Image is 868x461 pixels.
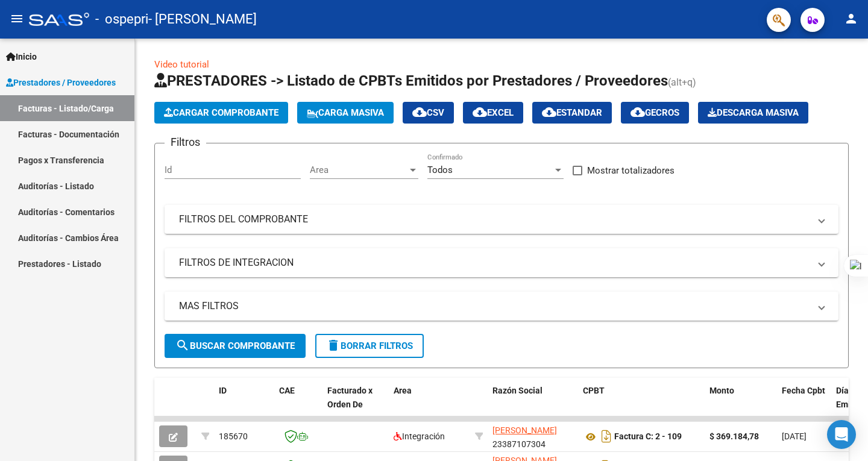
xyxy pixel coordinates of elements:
[165,134,206,151] h3: Filtros
[219,386,227,395] span: ID
[621,102,689,124] button: Gecros
[279,386,295,395] span: CAE
[394,431,445,441] span: Integración
[165,292,838,321] mat-expansion-panel-header: MAS FILTROS
[473,107,514,118] span: EXCEL
[542,107,602,118] span: Estandar
[214,378,274,431] datatable-header-cell: ID
[154,102,288,124] button: Cargar Comprobante
[175,340,295,351] span: Buscar Comprobante
[631,107,679,118] span: Gecros
[631,105,645,119] mat-icon: cloud_download
[473,105,487,119] mat-icon: cloud_download
[219,431,248,441] span: 185670
[179,213,810,226] mat-panel-title: FILTROS DEL COMPROBANTE
[307,107,384,118] span: Carga Masiva
[698,102,808,124] button: Descarga Masiva
[274,378,322,431] datatable-header-cell: CAE
[412,105,427,119] mat-icon: cloud_download
[492,425,557,435] span: [PERSON_NAME]
[827,420,856,449] div: Open Intercom Messenger
[389,378,470,431] datatable-header-cell: Area
[709,386,734,395] span: Monto
[179,299,810,313] mat-panel-title: MAS FILTROS
[175,338,190,353] mat-icon: search
[164,107,278,118] span: Cargar Comprobante
[394,386,412,395] span: Area
[782,431,807,441] span: [DATE]
[315,334,424,358] button: Borrar Filtros
[599,427,614,446] i: Descargar documento
[148,6,257,33] span: - [PERSON_NAME]
[587,163,675,178] span: Mostrar totalizadores
[10,11,24,26] mat-icon: menu
[488,378,578,431] datatable-header-cell: Razón Social
[844,11,858,26] mat-icon: person
[165,205,838,234] mat-expansion-panel-header: FILTROS DEL COMPROBANTE
[95,6,148,33] span: - ospepri
[668,77,696,88] span: (alt+q)
[327,386,373,409] span: Facturado x Orden De
[705,378,777,431] datatable-header-cell: Monto
[165,248,838,277] mat-expansion-panel-header: FILTROS DE INTEGRACION
[542,105,556,119] mat-icon: cloud_download
[492,424,573,449] div: 23387107304
[777,378,831,431] datatable-header-cell: Fecha Cpbt
[578,378,705,431] datatable-header-cell: CPBT
[179,256,810,269] mat-panel-title: FILTROS DE INTEGRACION
[154,72,668,89] span: PRESTADORES -> Listado de CPBTs Emitidos por Prestadores / Proveedores
[492,386,542,395] span: Razón Social
[165,334,306,358] button: Buscar Comprobante
[532,102,612,124] button: Estandar
[297,102,394,124] button: Carga Masiva
[782,386,825,395] span: Fecha Cpbt
[326,338,341,353] mat-icon: delete
[6,50,37,63] span: Inicio
[322,378,389,431] datatable-header-cell: Facturado x Orden De
[154,59,209,70] a: Video tutorial
[326,340,413,351] span: Borrar Filtros
[403,102,454,124] button: CSV
[709,431,759,441] strong: $ 369.184,78
[583,386,605,395] span: CPBT
[698,102,808,124] app-download-masive: Descarga masiva de comprobantes (adjuntos)
[463,102,523,124] button: EXCEL
[6,76,116,89] span: Prestadores / Proveedores
[427,165,453,175] span: Todos
[708,107,799,118] span: Descarga Masiva
[614,432,682,442] strong: Factura C: 2 - 109
[412,107,444,118] span: CSV
[310,165,407,175] span: Area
